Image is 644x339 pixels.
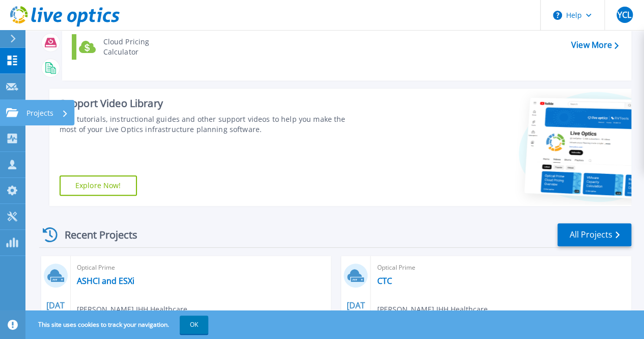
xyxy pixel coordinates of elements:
span: [PERSON_NAME] , IHH Healthcare [377,304,487,315]
a: View More [571,40,619,50]
a: Explore Now! [60,175,137,196]
div: Recent Projects [39,222,151,247]
span: Optical Prime [77,262,325,273]
span: [PERSON_NAME] , IHH Healthcare [77,304,187,315]
p: Projects [26,100,53,126]
a: ASHCI and ESXi [77,276,134,286]
div: Find tutorials, instructional guides and other support videos to help you make the most of your L... [60,114,362,135]
a: Cloud Pricing Calculator [72,34,176,60]
button: OK [180,316,208,334]
a: All Projects [557,223,631,246]
div: Support Video Library [60,97,362,110]
span: YCL [618,11,631,19]
a: CTC [377,276,391,286]
span: This site uses cookies to track your navigation. [28,316,208,334]
div: Cloud Pricing Calculator [98,37,174,57]
span: Optical Prime [377,262,625,273]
